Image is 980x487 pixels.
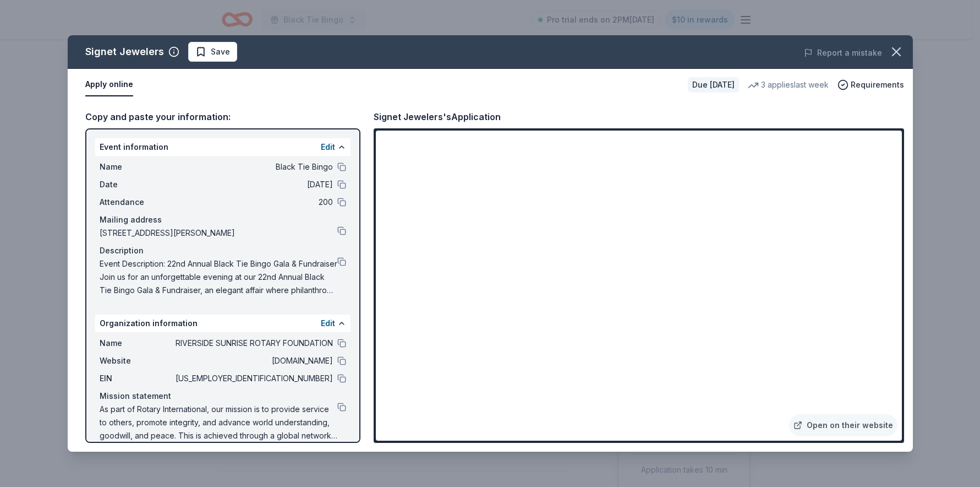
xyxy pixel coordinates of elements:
[173,196,333,209] span: 200
[688,77,739,93] div: Due [DATE]
[321,317,335,330] button: Edit
[374,110,501,124] div: Signet Jewelers's Application
[100,244,346,257] div: Description
[100,337,173,350] span: Name
[85,43,164,61] div: Signet Jewelers
[804,46,882,59] button: Report a mistake
[100,372,173,385] span: EIN
[188,42,237,62] button: Save
[100,160,173,174] span: Name
[173,160,333,174] span: Black Tie Bingo
[85,73,133,96] button: Apply online
[173,178,333,191] span: [DATE]
[100,178,173,191] span: Date
[837,78,904,91] button: Requirements
[748,78,829,91] div: 3 applies last week
[100,354,173,367] span: Website
[100,403,337,442] span: As part of Rotary International, our mission is to provide service to others, promote integrity, ...
[789,414,897,436] a: Open on their website
[95,315,351,332] div: Organization information
[100,196,173,209] span: Attendance
[211,45,230,58] span: Save
[100,257,337,297] span: Event Description: 22nd Annual Black Tie Bingo Gala & Fundraiser Join us for an unforgettable eve...
[321,140,335,154] button: Edit
[100,226,337,240] span: [STREET_ADDRESS][PERSON_NAME]
[173,337,333,350] span: RIVERSIDE SUNRISE ROTARY FOUNDATION
[851,78,904,91] span: Requirements
[85,110,360,124] div: Copy and paste your information:
[100,213,346,226] div: Mailing address
[173,354,333,367] span: [DOMAIN_NAME]
[173,372,333,385] span: [US_EMPLOYER_IDENTIFICATION_NUMBER]
[95,138,351,156] div: Event information
[100,389,346,403] div: Mission statement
